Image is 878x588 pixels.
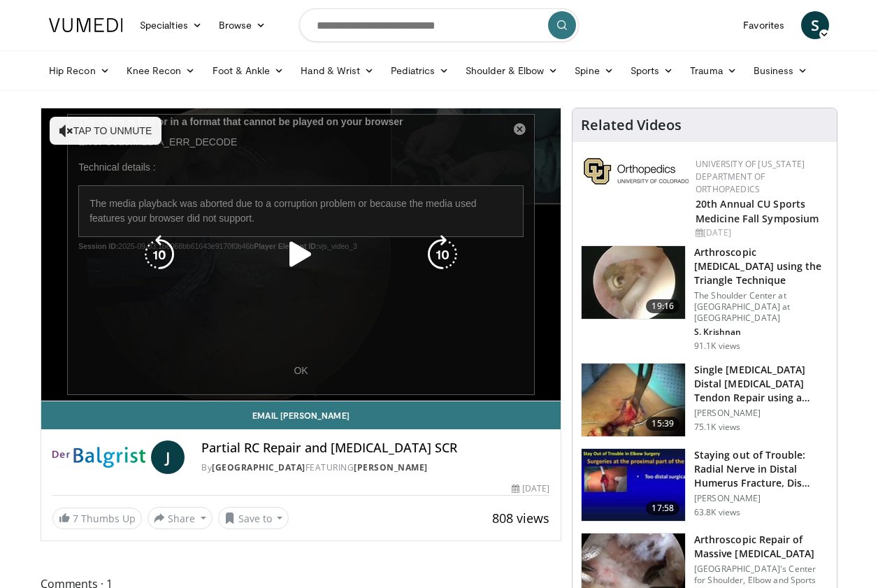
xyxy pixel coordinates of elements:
[682,57,745,85] a: Trauma
[581,117,682,134] h4: Related Videos
[41,57,118,85] a: Hip Recon
[52,508,142,529] a: 7 Thumbs Up
[354,461,428,473] a: [PERSON_NAME]
[694,422,740,433] p: 75.1K views
[646,417,679,431] span: 15:39
[49,18,123,32] img: VuMedi Logo
[694,327,828,338] p: S. Krishnan
[694,448,828,490] h3: Staying out of Trouble: Radial Nerve in Distal Humerus Fracture, Dis…
[581,245,828,352] a: 19:16 Arthroscopic [MEDICAL_DATA] using the Triangle Technique The Shoulder Center at [GEOGRAPHIC...
[694,290,828,324] p: The Shoulder Center at [GEOGRAPHIC_DATA] at [GEOGRAPHIC_DATA]
[582,449,685,522] img: Q2xRg7exoPLTwO8X4xMDoxOjB1O8AjAz_1.150x105_q85_crop-smart_upscale.jpg
[210,11,275,39] a: Browse
[581,448,828,522] a: 17:58 Staying out of Trouble: Radial Nerve in Distal Humerus Fracture, Dis… [PERSON_NAME] 63.8K v...
[696,197,819,225] a: 20th Annual CU Sports Medicine Fall Symposium
[492,510,549,526] span: 808 views
[131,11,210,39] a: Specialties
[566,57,621,85] a: Spine
[147,507,213,529] button: Share
[735,11,793,39] a: Favorites
[118,57,204,85] a: Knee Recon
[201,461,549,474] div: By FEATURING
[292,57,382,85] a: Hand & Wrist
[50,117,161,145] button: Tap to unmute
[622,57,682,85] a: Sports
[52,440,145,474] img: Balgrist University Hospital
[646,501,679,515] span: 17:58
[696,158,805,195] a: University of [US_STATE] Department of Orthopaedics
[696,227,826,239] div: [DATE]
[694,408,828,419] p: [PERSON_NAME]
[218,507,289,529] button: Save to
[512,482,549,495] div: [DATE]
[204,57,293,85] a: Foot & Ankle
[646,299,679,313] span: 19:16
[299,8,579,42] input: Search topics, interventions
[801,11,829,39] a: S
[694,533,828,561] h3: Arthroscopic Repair of Massive [MEDICAL_DATA]
[581,363,828,437] a: 15:39 Single [MEDICAL_DATA] Distal [MEDICAL_DATA] Tendon Repair using a Button [PERSON_NAME] 75.1...
[745,57,816,85] a: Business
[694,245,828,287] h3: Arthroscopic [MEDICAL_DATA] using the Triangle Technique
[41,108,561,401] video-js: Video Player
[694,340,740,352] p: 91.1K views
[694,363,828,405] h3: Single [MEDICAL_DATA] Distal [MEDICAL_DATA] Tendon Repair using a Button
[584,158,689,185] img: 355603a8-37da-49b6-856f-e00d7e9307d3.png.150x105_q85_autocrop_double_scale_upscale_version-0.2.png
[582,364,685,436] img: king_0_3.png.150x105_q85_crop-smart_upscale.jpg
[212,461,305,473] a: [GEOGRAPHIC_DATA]
[201,440,549,456] h4: Partial RC Repair and [MEDICAL_DATA] SCR
[582,246,685,319] img: krish_3.png.150x105_q85_crop-smart_upscale.jpg
[382,57,457,85] a: Pediatrics
[457,57,566,85] a: Shoulder & Elbow
[41,401,561,429] a: Email [PERSON_NAME]
[694,507,740,518] p: 63.8K views
[694,493,828,504] p: [PERSON_NAME]
[151,440,185,474] a: J
[73,512,78,525] span: 7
